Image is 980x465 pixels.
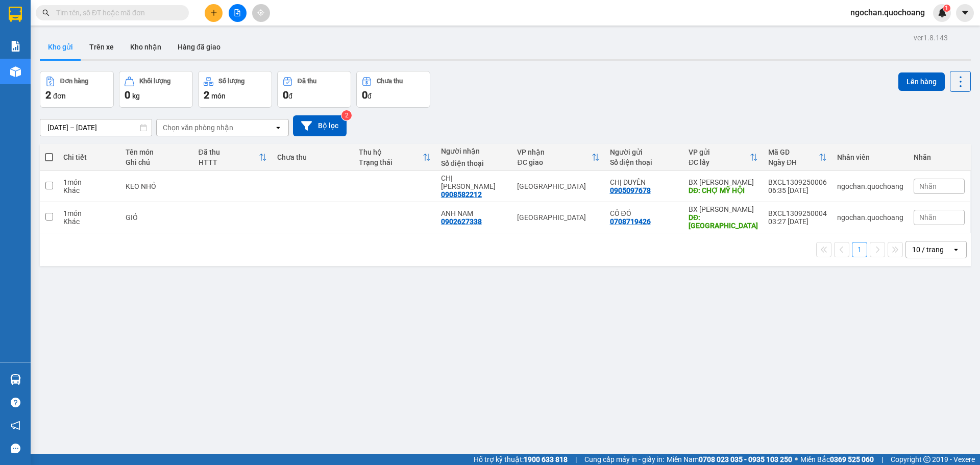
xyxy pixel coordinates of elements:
[768,158,819,166] div: Ngày ĐH
[354,144,435,171] th: Toggle SortBy
[610,186,651,194] div: 0905097678
[683,144,763,171] th: Toggle SortBy
[852,242,867,257] button: 1
[610,148,678,156] div: Người gửi
[122,35,169,59] button: Kho nhận
[298,78,316,85] div: Đã thu
[199,148,259,156] div: Đã thu
[218,78,244,85] div: Số lượng
[42,9,50,16] span: search
[842,6,933,19] span: ngochan.quochoang
[126,213,188,222] div: GIỎ
[229,4,247,22] button: file-add
[11,398,20,407] span: question-circle
[199,158,259,166] div: HTTT
[919,182,937,190] span: Nhãn
[610,178,678,186] div: CHỊ DUYÊN
[517,213,599,222] div: [GEOGRAPHIC_DATA]
[53,92,66,100] span: đơn
[830,455,874,463] strong: 0369 525 060
[63,153,115,161] div: Chi tiết
[204,89,209,101] span: 2
[837,213,903,222] div: ngochan.quochoang
[441,159,507,167] div: Số điện thoại
[919,213,937,222] span: Nhãn
[610,209,678,217] div: CÔ ĐỎ
[441,147,507,155] div: Người nhận
[689,205,758,213] div: BX [PERSON_NAME]
[40,119,152,136] input: Select a date range.
[610,217,651,226] div: 0708719426
[837,153,903,161] div: Nhân viên
[198,71,272,108] button: Số lượng2món
[63,209,115,217] div: 1 món
[524,455,568,463] strong: 1900 633 818
[40,35,81,59] button: Kho gửi
[517,158,591,166] div: ĐC giao
[689,158,750,166] div: ĐC lấy
[283,89,288,101] span: 0
[81,35,122,59] button: Trên xe
[56,7,177,18] input: Tìm tên, số ĐT hoặc mã đơn
[63,217,115,226] div: Khác
[10,66,21,77] img: warehouse-icon
[288,92,292,100] span: đ
[126,182,188,190] div: KEO NHỎ
[11,421,20,430] span: notification
[441,217,482,226] div: 0902627338
[768,217,827,226] div: 03:27 [DATE]
[210,9,217,16] span: plus
[205,4,223,22] button: plus
[768,186,827,194] div: 06:35 [DATE]
[943,5,950,12] sup: 1
[40,71,114,108] button: Đơn hàng2đơn
[11,444,20,453] span: message
[763,144,832,171] th: Toggle SortBy
[274,124,282,132] svg: open
[63,186,115,194] div: Khác
[961,8,970,17] span: caret-down
[699,455,792,463] strong: 0708 023 035 - 0935 103 250
[795,457,798,461] span: ⚪️
[584,454,664,465] span: Cung cấp máy in - giấy in:
[610,158,678,166] div: Số điện thoại
[441,174,507,190] div: CHỊ HÀ
[768,178,827,186] div: BXCL1309250006
[689,178,758,186] div: BX [PERSON_NAME]
[912,244,944,255] div: 10 / trang
[257,9,264,16] span: aim
[881,454,883,465] span: |
[914,32,948,43] div: ver 1.8.143
[512,144,604,171] th: Toggle SortBy
[377,78,403,85] div: Chưa thu
[800,454,874,465] span: Miền Bắc
[10,374,21,385] img: warehouse-icon
[139,78,170,85] div: Khối lượng
[359,158,422,166] div: Trạng thái
[126,148,188,156] div: Tên món
[689,186,758,194] div: DĐ: CHỢ MỸ HỘI
[132,92,140,100] span: kg
[667,454,792,465] span: Miền Nam
[575,454,577,465] span: |
[945,5,948,12] span: 1
[923,456,930,463] span: copyright
[252,4,270,22] button: aim
[234,9,241,16] span: file-add
[293,115,347,136] button: Bộ lọc
[914,153,965,161] div: Nhãn
[952,246,960,254] svg: open
[193,144,272,171] th: Toggle SortBy
[441,190,482,199] div: 0908582212
[341,110,352,120] sup: 2
[126,158,188,166] div: Ghi chú
[277,153,349,161] div: Chưa thu
[10,41,21,52] img: solution-icon
[9,7,22,22] img: logo-vxr
[60,78,88,85] div: Đơn hàng
[474,454,568,465] span: Hỗ trợ kỹ thuật:
[163,123,233,133] div: Chọn văn phòng nhận
[837,182,903,190] div: ngochan.quochoang
[211,92,226,100] span: món
[362,89,367,101] span: 0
